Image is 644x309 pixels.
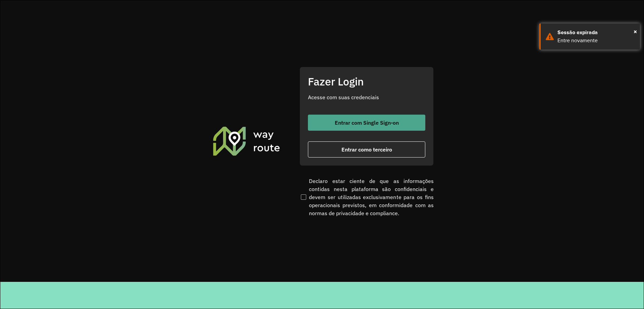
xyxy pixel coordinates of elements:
p: Acesse com suas credenciais [308,93,425,101]
span: × [634,26,637,37]
h2: Fazer Login [308,75,425,88]
div: Sessão expirada [557,28,635,37]
img: Roteirizador AmbevTech [212,126,281,157]
div: Entre novamente [557,37,635,45]
button: Close [634,26,637,37]
button: button [308,115,425,131]
label: Declaro estar ciente de que as informações contidas nesta plataforma são confidenciais e devem se... [300,177,434,217]
span: Entrar com Single Sign-on [335,120,399,125]
span: Entrar como terceiro [341,147,392,152]
button: button [308,141,425,158]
